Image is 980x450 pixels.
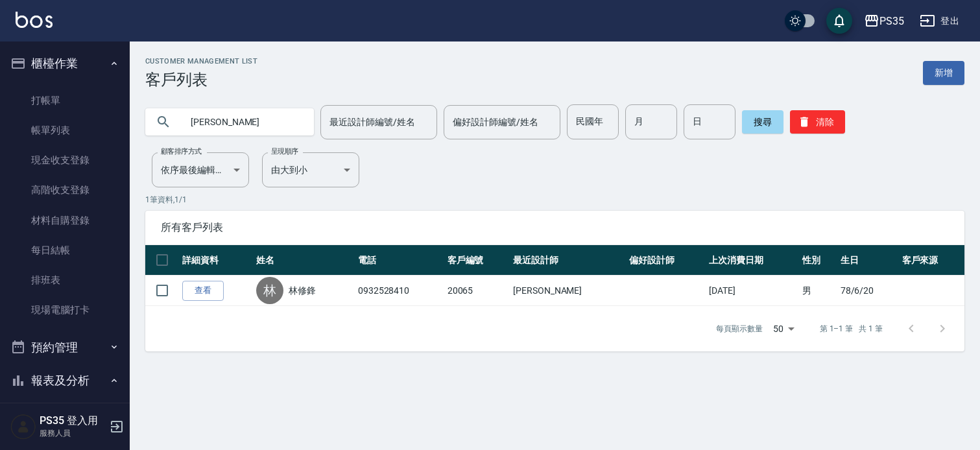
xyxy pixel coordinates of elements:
[145,194,964,206] p: 1 筆資料, 1 / 1
[626,245,706,276] th: 偏好設計師
[161,221,949,234] span: 所有客戶列表
[5,145,125,175] a: 現金收支登錄
[182,281,224,301] a: 查看
[799,245,837,276] th: 性別
[40,414,106,427] h5: PS35 登入用
[145,71,257,89] h3: 客戶列表
[5,403,125,432] a: 報表目錄
[799,276,837,306] td: 男
[10,414,36,440] img: Person
[5,115,125,145] a: 帳單列表
[923,61,964,85] a: 新增
[879,13,904,29] div: PS35
[256,277,283,304] div: 林
[152,152,249,187] div: 依序最後編輯時間
[179,245,253,276] th: 詳細資料
[859,8,909,34] button: PS35
[5,331,125,364] button: 預約管理
[355,245,444,276] th: 電話
[262,152,359,187] div: 由大到小
[820,323,883,335] p: 第 1–1 筆 共 1 筆
[706,276,799,306] td: [DATE]
[826,8,852,34] button: save
[899,245,964,276] th: 客戶來源
[40,427,106,439] p: 服務人員
[5,206,125,235] a: 材料自購登錄
[5,47,125,80] button: 櫃檯作業
[444,245,510,276] th: 客戶編號
[16,12,53,28] img: Logo
[510,245,626,276] th: 最近設計師
[289,284,316,297] a: 林修鋒
[768,311,799,346] div: 50
[706,245,799,276] th: 上次消費日期
[716,323,763,335] p: 每頁顯示數量
[161,147,202,156] label: 顧客排序方式
[5,86,125,115] a: 打帳單
[5,235,125,265] a: 每日結帳
[5,175,125,205] a: 高階收支登錄
[790,110,845,134] button: 清除
[5,295,125,325] a: 現場電腦打卡
[837,276,899,306] td: 78/6/20
[145,57,257,65] h2: Customer Management List
[742,110,783,134] button: 搜尋
[510,276,626,306] td: [PERSON_NAME]
[837,245,899,276] th: 生日
[355,276,444,306] td: 0932528410
[182,104,304,139] input: 搜尋關鍵字
[253,245,355,276] th: 姓名
[271,147,298,156] label: 呈現順序
[5,265,125,295] a: 排班表
[444,276,510,306] td: 20065
[914,9,964,33] button: 登出
[5,364,125,397] button: 報表及分析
